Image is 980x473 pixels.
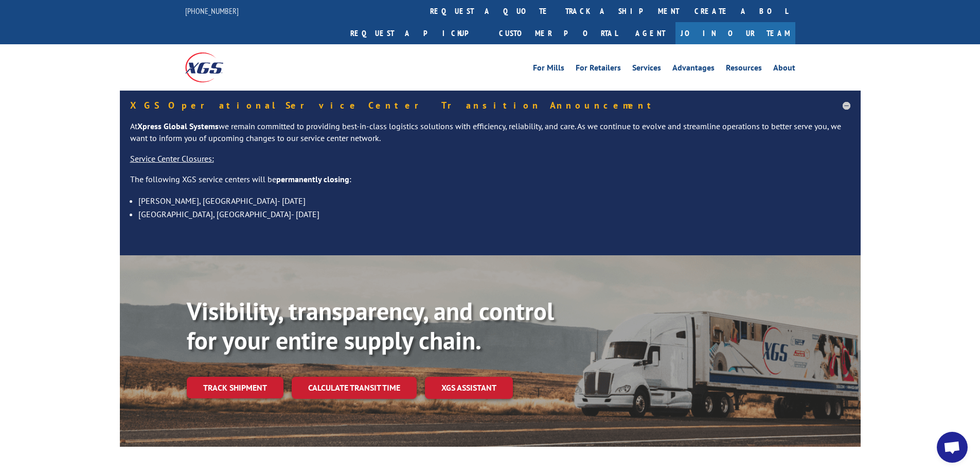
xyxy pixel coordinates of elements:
a: Customer Portal [491,22,625,44]
a: Agent [625,22,675,44]
a: Advantages [672,64,715,75]
li: [PERSON_NAME], [GEOGRAPHIC_DATA]- [DATE] [138,194,850,207]
a: For Retailers [576,64,621,75]
a: Resources [726,64,762,75]
a: Join Our Team [675,22,795,44]
a: Track shipment [187,377,283,398]
a: Request a pickup [343,22,491,44]
a: About [773,64,795,75]
strong: Xpress Global Systems [137,121,219,131]
a: Open chat [937,432,968,463]
b: Visibility, transparency, and control for your entire supply chain. [187,295,554,357]
p: The following XGS service centers will be : [130,173,850,194]
a: Services [632,64,661,75]
u: Service Center Closures: [130,153,214,164]
a: For Mills [533,64,564,75]
h5: XGS Operational Service Center Transition Announcement [130,101,850,110]
strong: permanently closing [276,174,349,184]
a: [PHONE_NUMBER] [185,6,239,16]
li: [GEOGRAPHIC_DATA], [GEOGRAPHIC_DATA]- [DATE] [138,207,850,221]
a: XGS ASSISTANT [425,377,513,399]
a: Calculate transit time [292,377,417,399]
p: At we remain committed to providing best-in-class logistics solutions with efficiency, reliabilit... [130,120,850,153]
